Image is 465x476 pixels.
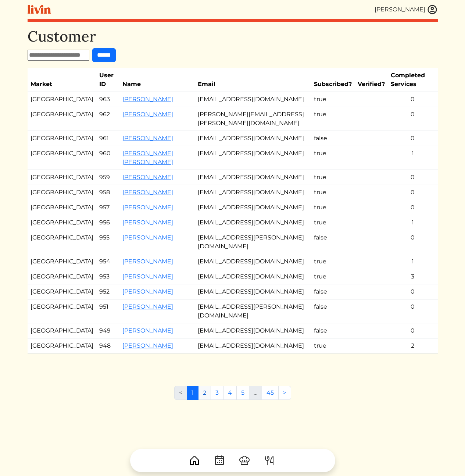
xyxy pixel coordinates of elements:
[355,68,388,92] th: Verified?
[388,254,438,269] td: 1
[122,288,173,295] a: [PERSON_NAME]
[311,338,355,354] td: true
[388,299,438,323] td: 0
[195,131,311,146] td: [EMAIL_ADDRESS][DOMAIN_NAME]
[122,342,173,349] a: [PERSON_NAME]
[388,284,438,299] td: 0
[388,107,438,131] td: 0
[311,299,355,323] td: false
[122,258,173,265] a: [PERSON_NAME]
[28,185,96,200] td: [GEOGRAPHIC_DATA]
[28,215,96,230] td: [GEOGRAPHIC_DATA]
[28,200,96,215] td: [GEOGRAPHIC_DATA]
[311,254,355,269] td: true
[122,189,173,196] a: [PERSON_NAME]
[195,146,311,170] td: [EMAIL_ADDRESS][DOMAIN_NAME]
[28,28,438,45] h1: Customer
[239,455,250,466] img: ChefHat-a374fb509e4f37eb0702ca99f5f64f3b6956810f32a249b33092029f8484b388.svg
[195,68,311,92] th: Email
[122,204,173,211] a: [PERSON_NAME]
[388,92,438,107] td: 0
[198,386,211,400] a: 2
[311,131,355,146] td: false
[214,455,225,466] img: CalendarDots-5bcf9d9080389f2a281d69619e1c85352834be518fbc73d9501aef674afc0d57.svg
[122,135,173,142] a: [PERSON_NAME]
[388,323,438,338] td: 0
[28,107,96,131] td: [GEOGRAPHIC_DATA]
[122,303,173,310] a: [PERSON_NAME]
[28,299,96,323] td: [GEOGRAPHIC_DATA]
[311,284,355,299] td: false
[28,230,96,254] td: [GEOGRAPHIC_DATA]
[28,92,96,107] td: [GEOGRAPHIC_DATA]
[189,455,200,466] img: House-9bf13187bcbb5817f509fe5e7408150f90897510c4275e13d0d5fca38e0b5951.svg
[96,170,119,185] td: 959
[262,386,279,400] a: 45
[388,215,438,230] td: 1
[195,338,311,354] td: [EMAIL_ADDRESS][DOMAIN_NAME]
[427,4,438,15] img: user_account-e6e16d2ec92f44fc35f99ef0dc9cddf60790bfa021a6ecb1c896eb5d2907b31c.svg
[195,170,311,185] td: [EMAIL_ADDRESS][DOMAIN_NAME]
[122,219,173,226] a: [PERSON_NAME]
[96,107,119,131] td: 962
[122,150,173,166] a: [PERSON_NAME] [PERSON_NAME]
[122,273,173,280] a: [PERSON_NAME]
[278,386,291,400] a: Next
[388,200,438,215] td: 0
[311,185,355,200] td: true
[223,386,237,400] a: 4
[28,68,96,92] th: Market
[388,185,438,200] td: 0
[28,131,96,146] td: [GEOGRAPHIC_DATA]
[236,386,249,400] a: 5
[28,5,51,14] img: livin-logo-a0d97d1a881af30f6274990eb6222085a2533c92bbd1e4f22c21b4f0d0e3210c.svg
[187,386,198,400] a: 1
[96,284,119,299] td: 952
[28,284,96,299] td: [GEOGRAPHIC_DATA]
[388,269,438,284] td: 3
[96,185,119,200] td: 958
[195,107,311,131] td: [PERSON_NAME][EMAIL_ADDRESS][PERSON_NAME][DOMAIN_NAME]
[311,146,355,170] td: true
[122,111,173,118] a: [PERSON_NAME]
[195,185,311,200] td: [EMAIL_ADDRESS][DOMAIN_NAME]
[96,146,119,170] td: 960
[28,254,96,269] td: [GEOGRAPHIC_DATA]
[96,299,119,323] td: 951
[195,230,311,254] td: [EMAIL_ADDRESS][PERSON_NAME][DOMAIN_NAME]
[28,170,96,185] td: [GEOGRAPHIC_DATA]
[195,200,311,215] td: [EMAIL_ADDRESS][DOMAIN_NAME]
[311,200,355,215] td: true
[311,269,355,284] td: true
[264,455,275,466] img: ForkKnife-55491504ffdb50bab0c1e09e7649658475375261d09fd45db06cec23bce548bf.svg
[311,170,355,185] td: true
[96,200,119,215] td: 957
[122,96,173,103] a: [PERSON_NAME]
[311,107,355,131] td: true
[195,215,311,230] td: [EMAIL_ADDRESS][DOMAIN_NAME]
[96,92,119,107] td: 963
[388,338,438,354] td: 2
[388,230,438,254] td: 0
[195,92,311,107] td: [EMAIL_ADDRESS][DOMAIN_NAME]
[311,92,355,107] td: true
[96,68,119,92] th: User ID
[311,230,355,254] td: false
[195,323,311,338] td: [EMAIL_ADDRESS][DOMAIN_NAME]
[388,170,438,185] td: 0
[96,215,119,230] td: 956
[96,269,119,284] td: 953
[28,269,96,284] td: [GEOGRAPHIC_DATA]
[28,323,96,338] td: [GEOGRAPHIC_DATA]
[96,323,119,338] td: 949
[311,215,355,230] td: true
[195,269,311,284] td: [EMAIL_ADDRESS][DOMAIN_NAME]
[195,254,311,269] td: [EMAIL_ADDRESS][DOMAIN_NAME]
[388,68,438,92] th: Completed Services
[388,131,438,146] td: 0
[122,174,173,181] a: [PERSON_NAME]
[211,386,223,400] a: 3
[195,299,311,323] td: [EMAIL_ADDRESS][PERSON_NAME][DOMAIN_NAME]
[195,284,311,299] td: [EMAIL_ADDRESS][DOMAIN_NAME]
[122,234,173,241] a: [PERSON_NAME]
